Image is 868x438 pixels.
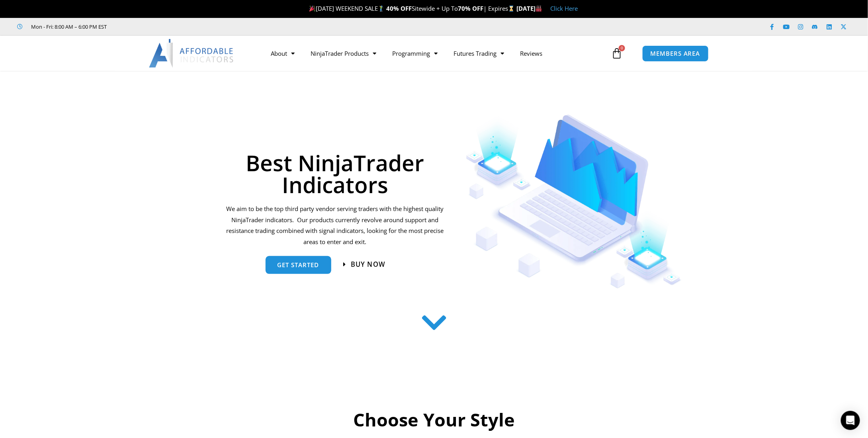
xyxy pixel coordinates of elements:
strong: 70% OFF [458,4,483,12]
a: Programming [384,44,446,63]
span: Mon - Fri: 8:00 AM – 6:00 PM EST [29,22,107,31]
span: [DATE] WEEKEND SALE Sitewide + Up To | Expires [307,4,516,12]
img: Indicators 1 | Affordable Indicators – NinjaTrader [466,115,682,289]
h2: Choose Your Style [185,408,683,432]
span: get started [278,262,319,268]
strong: 40% OFF [386,4,412,12]
img: 🏭 [536,6,542,12]
strong: [DATE] [516,4,542,12]
span: Buy now [350,261,385,268]
a: Buy now [343,261,385,268]
span: MEMBERS AREA [651,51,700,57]
span: 0 [619,45,625,51]
img: 🏌️‍♂️ [378,6,384,12]
a: NinjaTrader Products [303,44,384,63]
img: ⌛ [508,6,514,12]
p: We aim to be the top third party vendor serving traders with the highest quality NinjaTrader indi... [225,203,445,248]
a: get started [266,256,331,274]
img: LogoAI | Affordable Indicators – NinjaTrader [149,39,235,68]
img: 🎉 [309,6,315,12]
a: MEMBERS AREA [642,45,709,62]
a: Click Here [550,4,578,12]
a: 0 [599,42,634,65]
div: Open Intercom Messenger [841,411,860,430]
nav: Menu [263,44,609,63]
a: Reviews [512,44,550,63]
iframe: Customer reviews powered by Trustpilot [118,23,238,31]
a: About [263,44,303,63]
h1: Best NinjaTrader Indicators [225,152,445,196]
a: Futures Trading [446,44,512,63]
